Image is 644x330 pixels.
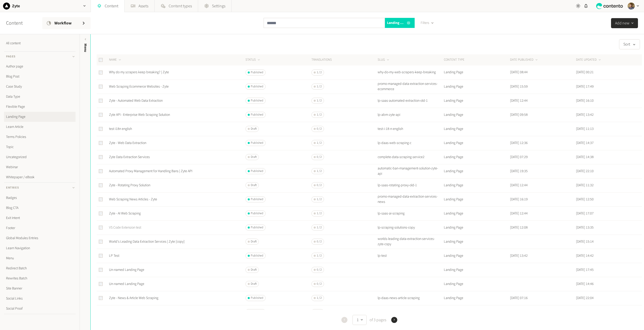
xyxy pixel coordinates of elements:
button: DATE UPDATED [576,57,602,62]
time: [DATE] 15:59 [510,84,528,89]
time: [DATE] 13:42 [576,112,594,117]
time: [DATE] 12:44 [510,183,528,188]
a: Learn Navigation [4,243,76,253]
h2: Content [6,19,34,27]
a: All content [4,38,76,48]
span: Published [251,70,263,75]
time: [DATE] 11:13 [576,126,594,131]
a: Flexible Page [4,102,76,112]
span: 1 / 2 [317,225,322,230]
td: Landing Page [444,263,510,277]
a: Landing Page [4,112,76,122]
a: Zyte - Automated Web Data Extraction [109,98,163,103]
a: Data Type [4,92,76,102]
span: Draft [251,127,257,131]
td: why-do-my-web-scrapers-keep-breaking [377,65,444,80]
a: Web Scraping Ecommerce Websites - Zyte [109,84,169,89]
time: [DATE] 16:09 [576,310,594,315]
a: Footer [4,223,76,233]
time: [DATE] 07:29 [510,155,528,160]
a: Global Modules Entries [4,233,76,243]
a: Why do my scrapers keep breaking? | Zyte [109,70,169,75]
a: Zyte - News & Article Web Scraping [109,296,158,301]
span: Published [251,253,263,258]
td: Landing Page [444,65,510,80]
h2: Zyte [12,3,20,9]
td: lp-saas-rotating-proxy-old-1 [377,178,444,192]
a: LP Test [109,253,119,258]
span: 1 / 2 [317,253,322,258]
a: Exit Intent [4,213,76,223]
span: Landing Page [387,20,405,26]
td: lp-daas-news-article-scraping [377,291,444,305]
span: of 3 pages [369,317,386,323]
td: Landing Page [444,206,510,221]
time: [DATE] 22:10 [576,169,594,174]
td: complete-data-scraping-service2 [377,150,444,164]
td: Landing Page [444,122,510,136]
a: Un-named Landing Page [109,267,144,272]
span: 1 / 2 [317,84,322,89]
span: 0 / 2 [317,282,322,286]
button: Filters [417,18,438,28]
span: Settings [212,3,225,9]
td: Landing Page [444,178,510,192]
a: Whitepaper / eBook [4,172,76,182]
a: Site Banner [4,283,76,294]
a: Workflow [42,17,91,29]
time: [DATE] 12:36 [510,140,528,145]
a: Uncategorized [4,152,76,162]
a: Author page [4,61,76,71]
a: Menu [4,253,76,263]
td: promo-managed-data-extraction-services-ecommerce [377,80,444,94]
a: Learn Article [4,122,76,132]
td: lp-test [377,249,444,263]
td: automatic-ban-management-solution-zyte-api [377,164,444,178]
button: Add new [611,18,638,28]
a: VS Code Extension test [109,225,141,230]
a: Zyte API - Enterprise Web Scraping Solution [109,112,170,117]
td: Landing Page [444,108,510,122]
td: lp-daas-web-scraping-c [377,136,444,150]
button: 1 [352,315,367,325]
span: 0 / 2 [317,239,322,244]
time: [DATE] 17:07 [576,211,594,216]
time: [DATE] 14:46 [576,281,594,286]
a: Zyte - AI Web Scraping [109,211,141,216]
span: 0 / 2 [317,268,322,272]
th: Translations [311,54,377,65]
a: Case Study [4,82,76,92]
span: Entries [6,186,19,190]
span: 1 / 2 [317,211,322,216]
span: 0 / 2 [317,183,322,188]
time: [DATE] 14:38 [576,155,594,160]
span: Draft [251,155,257,159]
span: 0 / 2 [317,127,322,131]
td: Landing Page [444,235,510,249]
time: [DATE] 08:44 [510,70,528,75]
span: Menu [83,44,88,52]
time: [DATE] 14:37 [576,140,594,145]
span: Published [251,169,263,173]
td: Landing Page [444,136,510,150]
time: [DATE] 12:08 [510,225,528,230]
time: [DATE] 22:04 [576,296,594,301]
span: Content types [169,3,192,9]
td: Landing Page [444,291,510,305]
time: [DATE] 09:58 [510,310,528,315]
time: [DATE] 09:58 [510,112,528,117]
time: [DATE] 17:45 [576,267,594,272]
span: 1 / 2 [317,197,322,202]
button: SLUG [378,57,390,62]
td: Landing Page [444,277,510,291]
button: Sort [619,39,640,49]
a: Social Proof [4,304,76,314]
img: Zyte [3,3,10,10]
span: Published [251,197,263,202]
button: STATUS [245,57,261,62]
button: DATE PUBLISHED [510,57,539,62]
a: test i18n english [109,126,132,131]
td: Landing Page [444,94,510,108]
a: World's Leading Data Extraction Services | Zyte [copy] [109,239,185,244]
td: Landing Page [444,80,510,94]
